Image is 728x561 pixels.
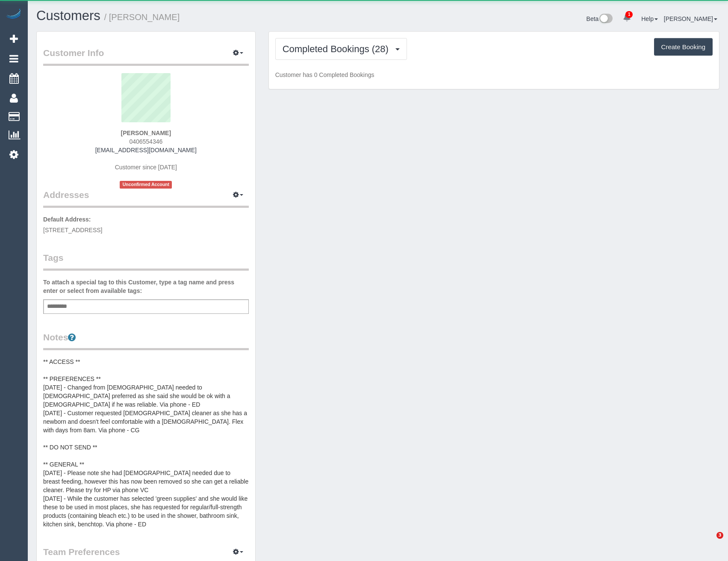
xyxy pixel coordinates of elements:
[641,15,658,22] a: Help
[43,47,249,66] legend: Customer Info
[129,138,162,145] span: 0406554346
[625,11,633,18] span: 1
[43,357,249,529] pre: ** ACCESS ** ** PREFERENCES ** [DATE] - Changed from [DEMOGRAPHIC_DATA] needed to [DEMOGRAPHIC_DA...
[598,14,613,25] img: New interface
[43,331,249,350] legend: Notes
[275,38,407,60] button: Completed Bookings (28)
[587,15,613,22] a: Beta
[699,532,719,552] iframe: Intercom live chat
[619,9,635,27] a: 1
[36,8,100,23] a: Customers
[43,278,249,295] label: To attach a special tag to this Customer, type a tag name and press enter or select from availabl...
[43,215,91,224] label: Default Address:
[654,38,713,56] button: Create Booking
[104,12,180,22] small: / [PERSON_NAME]
[275,71,713,79] p: Customer has 0 Completed Bookings
[120,181,172,188] span: Unconfirmed Account
[716,532,723,539] span: 3
[283,44,393,54] span: Completed Bookings (28)
[43,251,249,271] legend: Tags
[664,15,717,22] a: [PERSON_NAME]
[121,130,171,136] strong: [PERSON_NAME]
[43,227,102,233] span: [STREET_ADDRESS]
[5,9,22,21] img: Automaid Logo
[115,164,177,171] span: Customer since [DATE]
[95,147,197,154] a: [EMAIL_ADDRESS][DOMAIN_NAME]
